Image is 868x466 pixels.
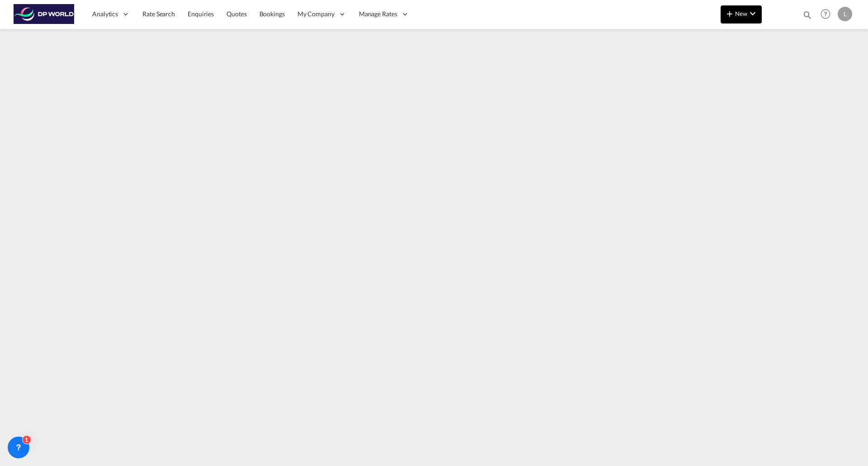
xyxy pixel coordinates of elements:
span: My Company [297,9,335,19]
span: Rate Search [142,10,175,18]
span: Bookings [259,10,285,18]
div: icon-magnify [802,10,812,24]
button: icon-plus 400-fgNewicon-chevron-down [721,5,762,24]
span: Manage Rates [359,9,397,19]
span: Help [818,6,833,22]
span: Enquiries [188,10,214,18]
span: New [724,10,758,17]
md-icon: icon-magnify [802,10,812,20]
span: Analytics [92,9,118,19]
div: Help [818,6,838,23]
md-icon: icon-plus 400-fg [724,8,735,19]
img: c08ca190194411f088ed0f3ba295208c.png [14,4,75,24]
div: L [838,7,852,21]
span: Quotes [226,10,246,18]
md-icon: icon-chevron-down [747,8,758,19]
